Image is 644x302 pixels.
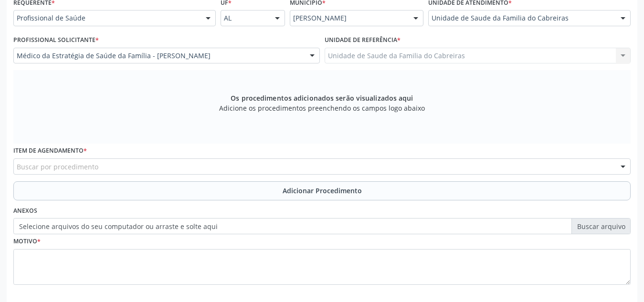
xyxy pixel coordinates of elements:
span: [PERSON_NAME] [293,13,404,23]
span: Médico da Estratégia de Saúde da Família - [PERSON_NAME] [17,51,300,61]
span: AL [224,13,265,23]
span: Buscar por procedimento [17,162,98,172]
span: Adicionar Procedimento [283,186,362,196]
label: Profissional Solicitante [13,33,99,48]
label: Anexos [13,204,37,219]
span: Os procedimentos adicionados serão visualizados aqui [231,93,413,103]
label: Unidade de referência [325,33,401,48]
span: Profissional de Saúde [17,13,196,23]
span: Adicione os procedimentos preenchendo os campos logo abaixo [219,103,425,113]
span: Unidade de Saude da Familia do Cabreiras [432,13,611,23]
label: Item de agendamento [13,144,87,158]
button: Adicionar Procedimento [13,181,631,200]
label: Motivo [13,234,41,249]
